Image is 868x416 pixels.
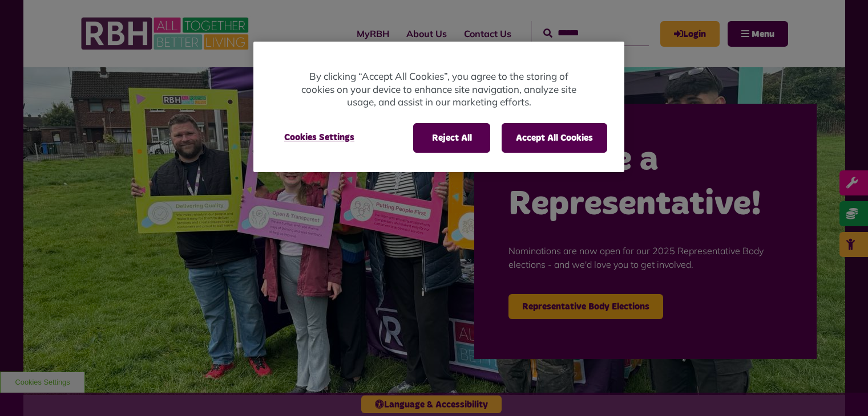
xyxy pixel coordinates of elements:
div: Cookie banner [253,42,624,172]
div: Privacy [253,42,624,172]
button: Reject All [413,123,490,153]
p: By clicking “Accept All Cookies”, you agree to the storing of cookies on your device to enhance s... [299,70,579,109]
button: Accept All Cookies [502,123,607,153]
button: Cookies Settings [271,123,368,152]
